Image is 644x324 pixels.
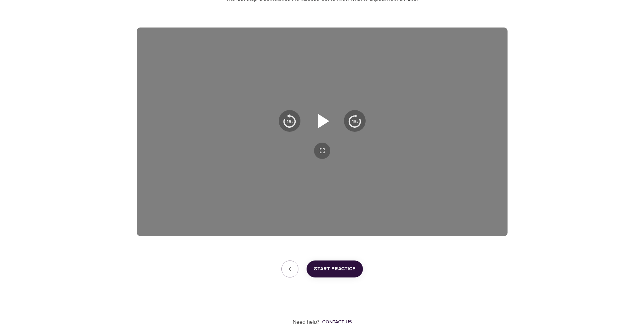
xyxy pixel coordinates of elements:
img: 15s_next.svg [348,114,362,128]
span: Start Practice [314,265,355,273]
img: 15s_prev.svg [283,114,296,128]
button: Start Practice [307,260,363,277]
